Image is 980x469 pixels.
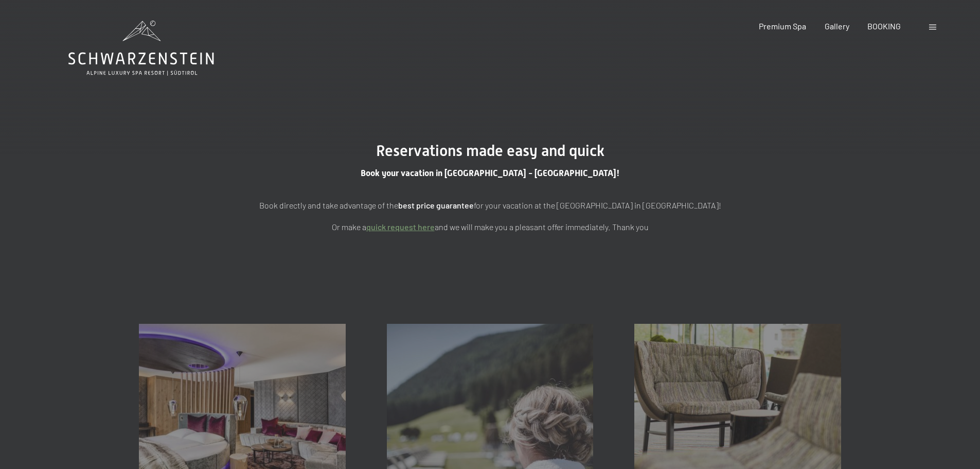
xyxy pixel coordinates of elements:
p: Book directly and take advantage of the for your vacation at the [GEOGRAPHIC_DATA] in [GEOGRAPHIC... [233,199,747,212]
span: Book your vacation in [GEOGRAPHIC_DATA] - [GEOGRAPHIC_DATA]! [361,168,620,178]
strong: best price guarantee [398,200,474,210]
a: Premium Spa [759,21,806,31]
a: quick request here [366,222,435,232]
span: Reservations made easy and quick [376,142,604,160]
a: Gallery [825,21,849,31]
p: Or make a and we will make you a pleasant offer immediately. Thank you [233,220,747,234]
a: BOOKING [867,21,901,31]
